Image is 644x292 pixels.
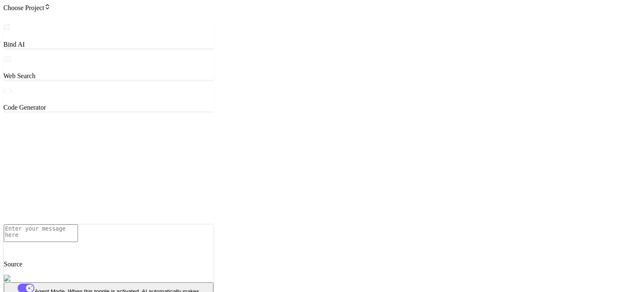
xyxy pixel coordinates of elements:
[4,275,44,282] img: Pick Models
[3,72,214,80] p: Web Search
[4,260,213,268] p: Source
[3,41,214,48] p: Bind AI
[3,104,214,111] p: Code Generator
[3,4,51,11] span: Choose Project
